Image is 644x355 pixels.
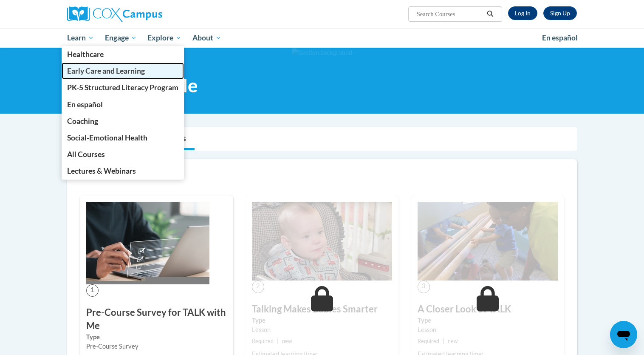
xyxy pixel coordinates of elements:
[416,9,484,19] input: Search Courses
[67,117,98,126] span: Coaching
[67,6,162,22] img: Cox Campus
[448,338,458,344] span: new
[418,202,558,281] img: Course Image
[62,28,99,48] a: Learn
[62,163,184,179] a: Lectures & Webinars
[67,83,178,92] span: PK-5 Structured Literacy Program
[67,166,136,175] span: Lectures & Webinars
[610,321,637,348] iframe: Button to launch messaging window
[86,202,209,284] img: Course Image
[62,79,184,96] a: PK-5 Structured Literacy Program
[252,338,274,344] span: Required
[418,338,439,344] span: Required
[537,29,583,47] a: En español
[67,133,147,142] span: Social-Emotional Health
[542,33,578,42] span: En español
[62,96,184,113] a: En español
[67,150,105,159] span: All Courses
[252,316,392,325] label: Type
[54,28,590,48] div: Main menu
[86,342,226,351] div: Pre-Course Survey
[543,6,577,20] a: Register
[62,129,184,146] a: Social-Emotional Health
[418,316,558,325] label: Type
[67,50,104,59] span: Healthcare
[192,33,221,43] span: About
[62,46,184,63] a: Healthcare
[418,303,558,316] h3: A Closer Look at TALK
[99,28,142,48] a: Engage
[418,281,430,293] span: 3
[67,66,145,75] span: Early Care and Learning
[67,6,229,22] a: Cox Campus
[282,338,292,344] span: new
[418,325,558,335] div: Lesson
[62,63,184,79] a: Early Care and Learning
[443,338,444,344] span: |
[147,33,181,43] span: Explore
[62,113,184,129] a: Coaching
[252,303,392,316] h3: Talking Makes Babies Smarter
[508,6,537,20] a: Log In
[86,284,99,297] span: 1
[142,28,187,48] a: Explore
[67,100,103,109] span: En español
[67,33,94,43] span: Learn
[277,338,279,344] span: |
[62,146,184,163] a: All Courses
[86,306,226,332] h3: Pre-Course Survey for TALK with Me
[484,9,497,19] button: Search
[292,48,352,57] img: Section background
[252,202,392,281] img: Course Image
[252,325,392,335] div: Lesson
[252,281,264,293] span: 2
[86,332,226,342] label: Type
[187,28,227,48] a: About
[105,33,137,43] span: Engage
